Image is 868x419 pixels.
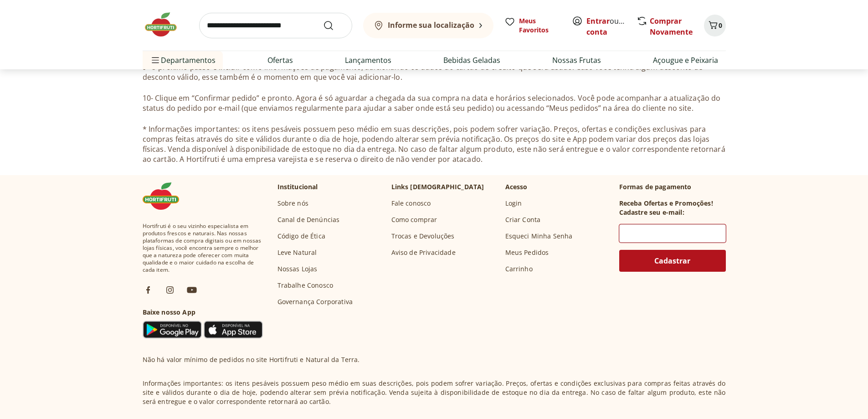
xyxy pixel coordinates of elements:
a: Aviso de Privacidade [391,248,456,257]
img: fb [143,285,154,295]
img: Hortifruti [143,11,188,38]
p: Links [DEMOGRAPHIC_DATA] [391,182,484,191]
a: Nossas Lojas [277,264,318,274]
a: Ofertas [267,55,293,66]
button: Cadastrar [619,250,726,272]
a: Entrar [586,16,610,26]
a: Criar Conta [505,215,541,224]
span: 0 [719,21,722,30]
p: 9- O próximo passo é incluir como informações de pagamento, adicionando os dados do cartão de cré... [143,62,726,82]
a: Açougue e Peixaria [653,55,718,66]
a: Bebidas Geladas [443,55,500,66]
img: Hortifruti [143,182,188,210]
a: Código de Ética [277,232,325,241]
img: App Store Icon [204,321,263,339]
span: Cadastrar [654,257,690,264]
p: * Informações importantes: os itens pesáveis possuem peso médio em suas descrições, pois podem so... [143,124,726,164]
b: Informe sua localização [388,20,474,30]
a: Carrinho [505,264,533,274]
h3: Receba Ofertas e Promoções! [619,199,713,208]
a: Trabalhe Conosco [277,281,334,290]
a: Lançamentos [345,55,391,66]
p: Acesso [505,182,528,191]
img: Google Play Icon [143,321,202,339]
a: Fale conosco [391,199,431,208]
button: Carrinho [704,15,726,36]
a: Comprar Novamente [650,16,693,37]
button: Submit Search [323,20,345,31]
a: Governança Corporativa [277,297,353,306]
a: Esqueci Minha Senha [505,232,573,241]
p: Institucional [277,182,318,191]
a: Criar conta [586,16,637,37]
span: Departamentos [150,49,216,71]
a: Como comprar [391,215,437,224]
h3: Baixe nosso App [143,308,263,317]
a: Leve Natural [277,248,317,257]
img: ytb [186,285,197,295]
button: Informe sua localização [363,13,493,38]
span: Hortifruti é o seu vizinho especialista em produtos frescos e naturais. Nas nossas plataformas de... [143,222,263,274]
a: Meus Favoritos [504,16,561,35]
p: Formas de pagamento [619,182,726,191]
input: search [199,13,352,38]
img: ig [164,285,175,295]
h3: Cadastre seu e-mail: [619,208,684,217]
p: 10- Clique em “Confirmar pedido” e pronto. Agora é só aguardar a chegada da sua compra na data e ... [143,93,726,113]
span: Meus Favoritos [519,16,561,35]
a: Trocas e Devoluções [391,232,455,241]
p: Informações importantes: os itens pesáveis possuem peso médio em suas descrições, pois podem sofr... [143,379,726,406]
a: Login [505,199,522,208]
span: ou [586,16,627,37]
a: Meus Pedidos [505,248,549,257]
p: Não há valor mínimo de pedidos no site Hortifruti e Natural da Terra. [143,355,360,364]
a: Nossas Frutas [552,55,601,66]
a: Sobre nós [277,199,308,208]
button: Menu [150,49,161,71]
a: Canal de Denúncias [277,215,340,224]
